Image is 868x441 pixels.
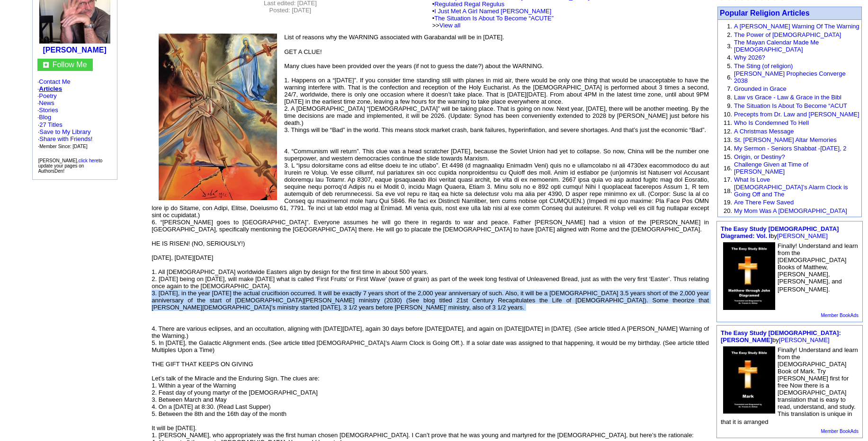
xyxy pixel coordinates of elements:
[727,31,732,38] font: 2.
[721,225,839,239] a: The Easy Study [DEMOGRAPHIC_DATA] Diagramed: Vol. I
[724,145,732,152] font: 14.
[734,94,841,101] a: Law vs Grace - Law & Grace in the Bibl
[734,119,809,126] a: Who Is Condemned To Hell
[721,225,839,239] font: by
[724,207,732,214] font: 20.
[720,9,810,17] a: Popular Religion Articles
[734,62,793,70] a: The Sting (of religion)
[734,184,848,198] a: [DEMOGRAPHIC_DATA]’s Alarm Clock is Going Off and The
[734,145,846,152] a: My Sermon - Seniors Shabbat -[DATE], 2
[434,8,551,15] a: I Just Met A Girl Named [PERSON_NAME]
[724,153,732,160] font: 15.
[724,187,732,194] font: 18.
[38,121,93,150] font: ·
[724,165,732,172] font: 16.
[727,74,732,81] font: 6.
[159,34,277,200] img: 83153.jpeg
[723,346,775,414] img: 46161.jpg
[39,128,90,135] a: Save to My Library
[39,121,62,128] a: 27 Titles
[39,135,92,142] a: Share with Friends!
[724,176,732,183] font: 17.
[821,313,859,318] a: Member BookAds
[39,99,54,106] a: News
[821,429,859,434] a: Member BookAds
[53,61,87,69] a: Follow Me
[734,31,841,38] a: The Power of [DEMOGRAPHIC_DATA]
[734,39,819,53] a: The Mayan Calendar Made Me [DEMOGRAPHIC_DATA]
[724,136,732,143] font: 13.
[778,242,858,293] font: Finally! Understand and learn from the [DEMOGRAPHIC_DATA] Books of Matthew, [PERSON_NAME], [PERSO...
[734,207,847,214] a: My Mom Was A [DEMOGRAPHIC_DATA]
[39,85,62,92] a: Articles
[38,158,103,174] font: [PERSON_NAME], to update your pages on AuthorsDen!
[724,199,732,206] font: 19.
[37,78,112,150] font: · · · · · ·
[39,78,70,85] a: Contact Me
[727,54,732,61] font: 4.
[734,136,837,143] a: St. [PERSON_NAME] Altar Memories
[779,336,830,344] a: [PERSON_NAME]
[39,106,58,114] a: Stories
[734,128,794,135] a: A Christmas Message
[734,23,859,30] a: A [PERSON_NAME] Warning Of The Warning
[723,242,775,310] img: 51153.jpg
[184,21,397,30] iframe: fb:like Facebook Social Plugin
[734,70,846,84] a: [PERSON_NAME] Prophecies Converge 2038
[734,85,787,92] a: Grounded in Grace
[39,92,57,99] a: Poetry
[727,43,732,50] font: 3.
[777,232,828,239] a: [PERSON_NAME]
[724,111,732,118] font: 10.
[727,85,732,92] font: 7.
[734,111,859,118] a: Precepts from Dr. Law and [PERSON_NAME]
[734,199,794,206] a: Are There Few Saved
[721,329,841,344] font: by
[432,15,554,29] font: • >>
[734,176,770,183] a: What Is Love
[734,102,847,109] a: The Situation Is About To Become “ACUT
[434,15,554,22] a: The Situation Is About To Become “ACUTE”
[727,62,732,70] font: 5.
[727,102,732,109] font: 9.
[734,153,785,160] a: Origin, or Destiny?
[79,158,98,163] a: click here
[38,128,93,150] font: · · ·
[434,0,504,8] a: Regulated Regal Regulus
[724,119,732,126] font: 11.
[734,54,765,61] a: Why 2026?
[43,46,107,54] a: [PERSON_NAME]
[724,128,732,135] font: 12.
[721,329,841,344] a: The Easy Study [DEMOGRAPHIC_DATA]: [PERSON_NAME]
[284,34,504,41] font: List of reasons why the WARNING associated with Garabandal will be in [DATE].
[727,94,732,101] font: 8.
[432,8,554,29] font: •
[39,144,88,149] font: Member Since: [DATE]
[432,0,554,29] font: •
[43,62,49,68] img: gc.jpg
[727,23,732,30] font: 1.
[721,346,858,425] font: Finally! Understand and learn from the [DEMOGRAPHIC_DATA] Book of Mark. Try [PERSON_NAME] first f...
[734,161,808,175] a: Challenge Given at Time of [PERSON_NAME]
[439,22,461,29] a: View all
[39,114,51,121] a: Blog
